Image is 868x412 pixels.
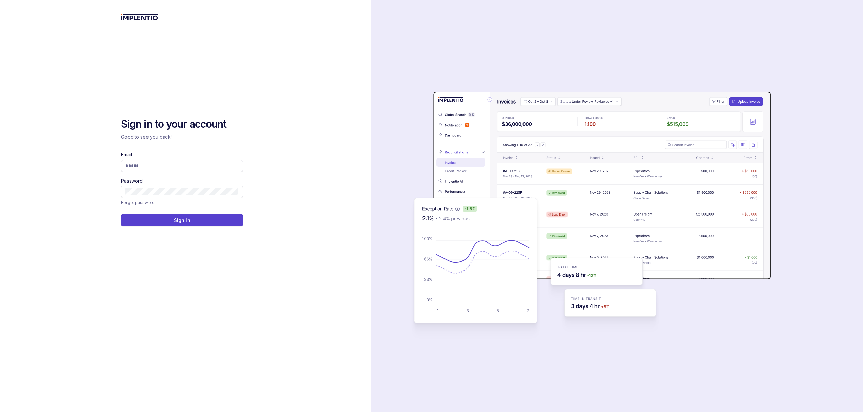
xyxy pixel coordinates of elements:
img: logo [121,14,158,20]
a: Link Forgot password [121,199,155,206]
p: Good to see you back! [121,134,243,141]
img: signin-background.svg [390,70,773,342]
label: Email [121,151,132,158]
label: Password [121,177,143,184]
p: Forgot password [121,199,155,206]
button: Sign In [121,214,243,226]
h2: Sign in to your account [121,117,243,131]
p: Sign In [174,217,190,224]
